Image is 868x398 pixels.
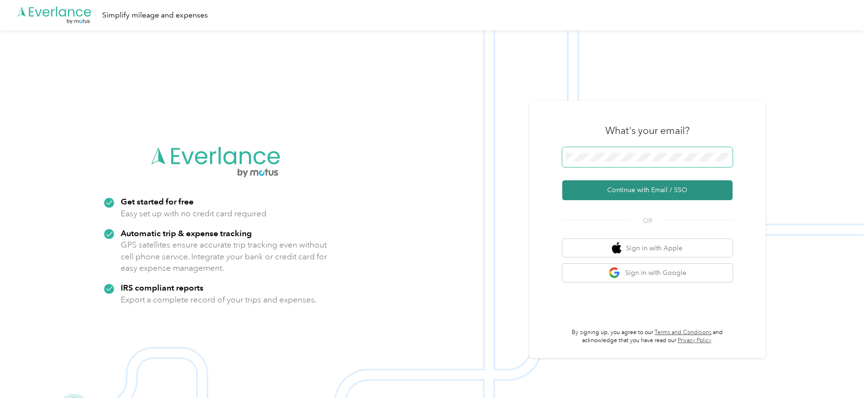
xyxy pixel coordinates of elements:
p: Export a complete record of your trips and expenses. [121,294,317,306]
strong: IRS compliant reports [121,283,204,292]
span: OR [631,216,664,226]
button: Continue with Email / SSO [562,180,733,200]
a: Privacy Policy [678,337,711,344]
button: apple logoSign in with Apple [562,239,733,257]
p: GPS satellites ensure accurate trip tracking even without cell phone service. Integrate your bank... [121,239,328,274]
p: Easy set up with no credit card required [121,208,266,220]
img: google logo [609,267,620,279]
strong: Get started for free [121,196,194,206]
a: Terms and Conditions [655,329,712,336]
h3: What's your email? [605,124,690,137]
img: apple logo [612,242,621,254]
div: Simplify mileage and expenses [102,9,208,21]
button: google logoSign in with Google [562,264,733,282]
p: By signing up, you agree to our and acknowledge that you have read our . [562,328,733,345]
strong: Automatic trip & expense tracking [121,228,252,238]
